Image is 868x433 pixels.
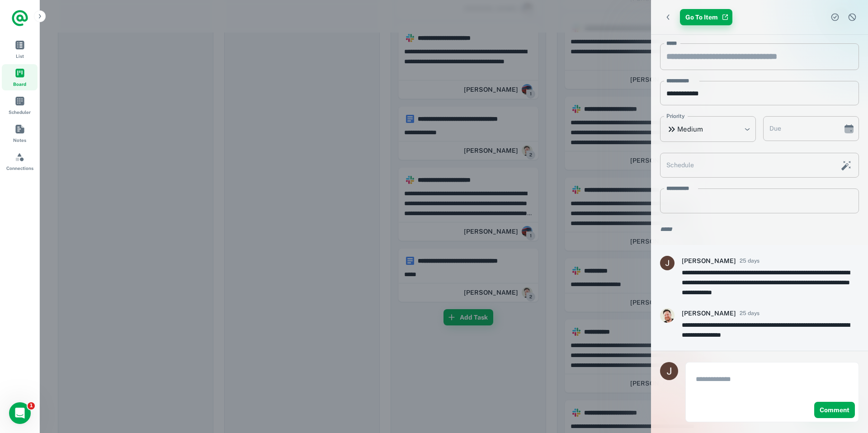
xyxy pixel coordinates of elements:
span: Scheduler [9,108,31,116]
a: Notes [2,120,38,146]
a: List [2,36,38,62]
span: 1 [28,402,35,409]
span: Connections [6,165,33,172]
a: Go To Item [680,9,732,25]
a: Connections [2,148,38,174]
span: 25 days [740,309,759,317]
img: Jack Bayliss [660,362,678,380]
button: Comment [814,402,855,418]
span: Notes [13,136,26,144]
div: scrollable content [651,35,868,351]
h6: [PERSON_NAME] [682,308,736,318]
img: ACg8ocIR_qLifg6q8yyusGk0UY2ZZGgPyQy_TyE5KOHuZk84B3d2GQ=s64 [660,256,675,270]
label: Priority [666,112,685,120]
button: Complete task [828,10,842,24]
span: List [16,52,24,60]
button: Choose date [840,120,858,138]
iframe: Intercom live chat [9,402,31,424]
div: Medium [660,116,756,142]
a: Scheduler [2,92,38,118]
button: Back [660,9,676,25]
span: 25 days [740,257,759,265]
button: Dismiss task [845,10,859,24]
a: Board [2,64,38,90]
a: Logo [11,9,29,27]
img: ALV-UjUENCbtX-wIL-TSE6a74849LlSjjwMM2OQv4vhNtnSh_BMtT8lW=s50-c-k-no [660,308,675,323]
span: Board [13,80,26,88]
button: Schedule this task with AI [839,158,854,173]
h6: [PERSON_NAME] [682,256,736,266]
